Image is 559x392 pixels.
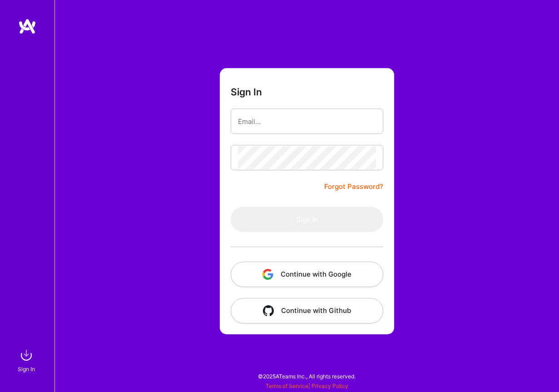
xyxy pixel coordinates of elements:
img: icon [262,269,273,280]
a: Forgot Password? [324,181,383,192]
a: Privacy Policy [312,382,348,389]
button: Continue with Google [231,262,383,287]
input: Email... [238,110,376,133]
img: logo [18,18,36,35]
span: | [266,382,348,389]
button: Continue with Github [231,298,383,323]
div: Sign In [18,364,35,374]
a: sign inSign In [19,346,35,374]
a: Terms of Service [266,382,308,389]
img: sign in [17,346,35,364]
button: Sign In [231,207,383,232]
div: © 2025 ATeams Inc., All rights reserved. [54,365,559,387]
h3: Sign In [231,86,262,98]
img: icon [263,305,274,316]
